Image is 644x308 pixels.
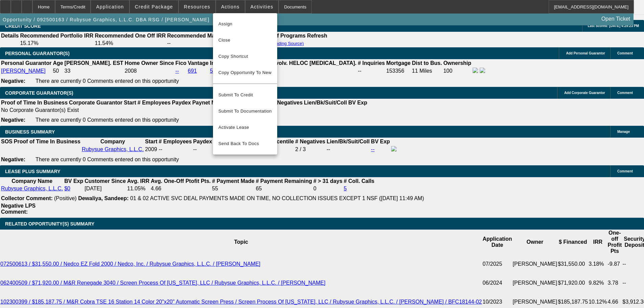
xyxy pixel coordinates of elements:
[218,20,272,28] span: Assign
[218,36,272,44] span: Close
[218,107,272,115] span: Submit To Documentation
[218,52,272,61] span: Copy Shortcut
[218,70,271,75] span: Copy Opportunity To New
[218,91,272,99] span: Submit To Credit
[218,123,272,132] span: Activate Lease
[218,140,272,148] span: Send Back To Docs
